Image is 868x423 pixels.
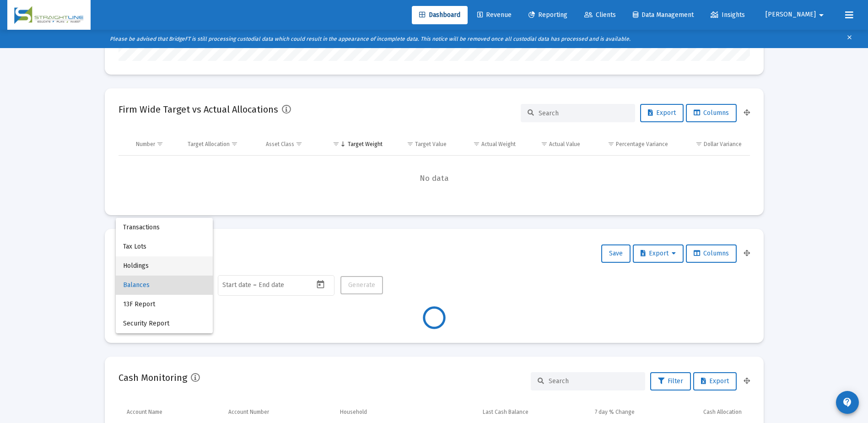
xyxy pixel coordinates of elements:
span: Transactions [123,218,205,237]
span: Security Report [123,314,205,333]
span: Tax Lots [123,237,205,256]
span: 13F Report [123,295,205,314]
span: Holdings [123,256,205,276]
span: Balances [123,276,205,295]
